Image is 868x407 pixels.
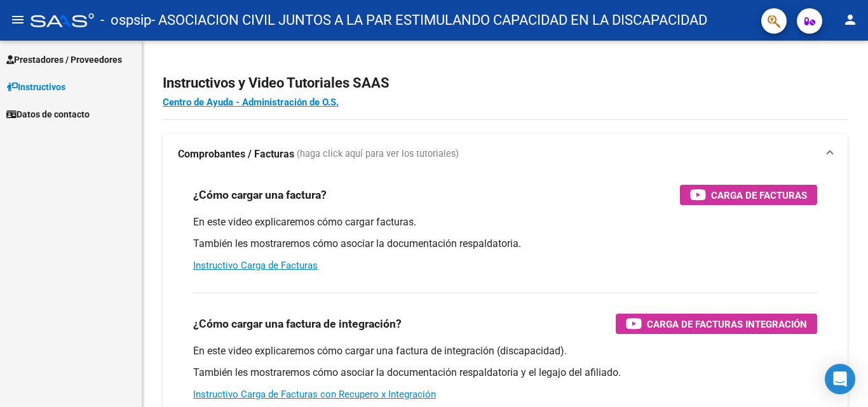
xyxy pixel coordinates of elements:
[825,364,855,394] div: Open Intercom Messenger
[193,344,817,358] p: En este video explicaremos cómo cargar una factura de integración (discapacidad).
[178,147,294,161] strong: Comprobantes / Facturas
[647,316,807,332] span: Carga de Facturas Integración
[193,186,327,204] h3: ¿Cómo cargar una factura?
[616,314,817,334] button: Carga de Facturas Integración
[163,134,848,175] mat-expansion-panel-header: Comprobantes / Facturas (haga click aquí para ver los tutoriales)
[6,53,122,67] span: Prestadores / Proveedores
[6,107,90,121] span: Datos de contacto
[100,6,151,34] span: - ospsip
[193,215,817,229] p: En este video explicaremos cómo cargar facturas.
[680,185,817,205] button: Carga de Facturas
[193,366,817,380] p: También les mostraremos cómo asociar la documentación respaldatoria y el legajo del afiliado.
[297,147,459,161] span: (haga click aquí para ver los tutoriales)
[151,6,707,34] span: - ASOCIACION CIVIL JUNTOS A LA PAR ESTIMULANDO CAPACIDAD EN LA DISCAPACIDAD
[193,315,402,333] h3: ¿Cómo cargar una factura de integración?
[163,97,339,108] a: Centro de Ayuda - Administración de O.S.
[10,12,25,27] mat-icon: menu
[6,80,65,94] span: Instructivos
[193,260,318,271] a: Instructivo Carga de Facturas
[193,237,817,251] p: También les mostraremos cómo asociar la documentación respaldatoria.
[163,71,848,95] h2: Instructivos y Video Tutoriales SAAS
[193,389,436,400] a: Instructivo Carga de Facturas con Recupero x Integración
[843,12,858,27] mat-icon: person
[711,187,807,203] span: Carga de Facturas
